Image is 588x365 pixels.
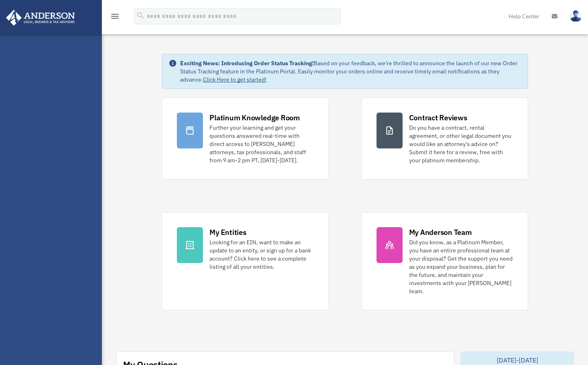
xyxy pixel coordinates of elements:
[409,238,513,295] div: Did you know, as a Platinum Member, you have an entire professional team at your disposal? Get th...
[136,11,145,20] i: search
[162,97,328,179] a: Platinum Knowledge Room Further your learning and get your questions answered real-time with dire...
[110,14,120,21] a: menu
[180,59,521,84] div: Based on your feedback, we're thrilled to announce the launch of our new Order Status Tracking fe...
[409,113,467,123] div: Contract Reviews
[209,238,313,271] div: Looking for an EIN, want to make an update to an entity, or sign up for a bank account? Click her...
[209,227,246,237] div: My Entities
[361,212,528,310] a: My Anderson Team Did you know, as a Platinum Member, you have an entire professional team at your...
[180,60,314,67] strong: Exciting News: Introducing Order Status Tracking!
[570,10,582,22] img: User Pic
[203,76,266,83] a: Click Here to get started!
[110,11,120,21] i: menu
[4,10,77,26] img: Anderson Advisors Platinum Portal
[209,113,300,123] div: Platinum Knowledge Room
[409,227,472,237] div: My Anderson Team
[162,212,328,310] a: My Entities Looking for an EIN, want to make an update to an entity, or sign up for a bank accoun...
[361,97,528,179] a: Contract Reviews Do you have a contract, rental agreement, or other legal document you would like...
[409,124,513,164] div: Do you have a contract, rental agreement, or other legal document you would like an attorney's ad...
[209,124,313,164] div: Further your learning and get your questions answered real-time with direct access to [PERSON_NAM...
